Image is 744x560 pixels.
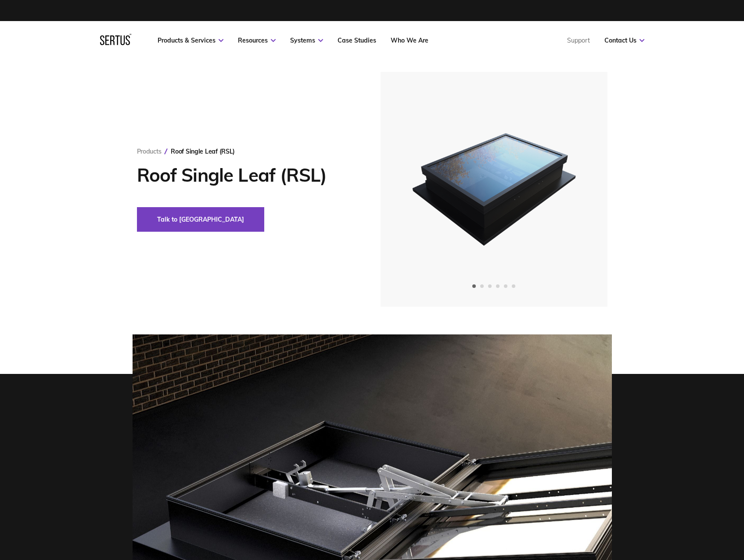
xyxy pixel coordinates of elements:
a: Support [567,36,590,44]
a: Contact Us [604,36,644,44]
button: Talk to [GEOGRAPHIC_DATA] [137,207,264,232]
a: Resources [238,36,276,44]
span: Go to slide 4 [496,284,500,288]
span: Go to slide 5 [504,284,507,288]
span: Go to slide 6 [512,284,515,288]
a: Systems [290,36,323,44]
span: Go to slide 3 [488,284,492,288]
a: Products & Services [158,36,223,44]
a: Who We Are [391,36,428,44]
h1: Roof Single Leaf (RSL) [137,164,354,186]
a: Case Studies [338,36,376,44]
a: Products [137,147,162,155]
span: Go to slide 2 [480,284,484,288]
